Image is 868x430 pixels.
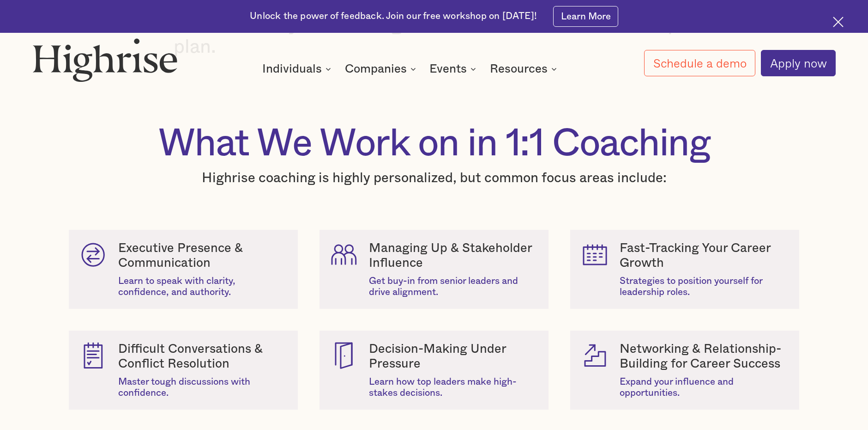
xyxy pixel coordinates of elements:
div: Master tough discussions with confidence. [118,376,287,399]
div: Learn to speak with clarity, confidence, and authority. [118,276,287,298]
div: Events [429,63,467,74]
div: Get buy-in from senior leaders and drive alignment. [369,276,538,298]
div: Resources [490,63,560,74]
div: Strategies to position yourself for leadership roles. [620,276,789,298]
div: Companies [345,63,407,74]
div: Networking & Relationship-Building for Career Success [620,342,789,371]
div: Expand your influence and opportunities. [620,376,789,399]
div: Individuals [262,63,334,74]
a: Schedule a demo [644,50,755,76]
div: Events [429,63,479,74]
div: Managing Up & Stakeholder Influence [369,241,538,270]
img: Highrise logo [33,38,178,82]
div: Resources [490,63,548,74]
div: Difficult Conversations & Conflict Resolution [118,342,287,371]
div: Decision-Making Under Pressure [369,342,538,371]
div: Learn how top leaders make high-stakes decisions. [369,376,538,399]
img: Cross icon [833,17,844,27]
a: Learn More [553,6,618,27]
div: Executive Presence & Communication [118,241,287,270]
div: Companies [345,63,419,74]
div: Individuals [262,63,322,74]
div: Unlock the power of feedback. Join our free workshop on [DATE]! [250,10,537,23]
h1: What We Work on in 1:1 Coaching [158,123,711,165]
a: Apply now [761,50,836,76]
p: Highrise coaching is highly personalized, but common focus areas include: [174,170,694,186]
div: Fast-Tracking Your Career Growth [620,241,789,270]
